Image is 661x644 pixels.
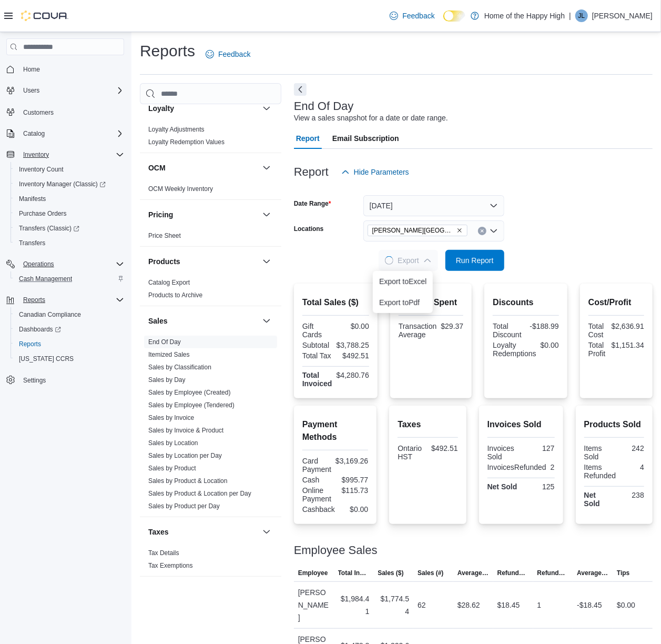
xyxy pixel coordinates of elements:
span: Customers [23,108,54,117]
div: $0.00 [339,505,368,514]
div: Pricing [140,229,281,246]
span: Sales by Product & Location per Day [148,489,251,498]
div: Products [140,276,281,306]
div: Ontario HST [398,444,425,461]
div: Items Sold [584,444,612,461]
a: Sales by Product per Day [148,502,220,510]
span: Catalog [23,129,45,138]
div: Loyalty Redemptions [493,341,536,358]
a: End Of Day [148,338,181,346]
div: 125 [523,482,555,491]
span: Canadian Compliance [15,308,124,321]
span: Sales by Location [148,439,198,447]
button: Inventory [19,148,53,161]
button: Reports [19,294,49,306]
span: Manifests [15,193,124,205]
button: Clear input [478,227,486,235]
span: Sales by Location per Day [148,451,222,460]
span: Inventory [19,148,124,161]
span: Catalog [19,127,124,140]
button: Customers [2,104,128,119]
h3: Products [148,256,180,267]
span: Report [296,128,320,149]
div: Online Payment [302,486,333,503]
span: Transfers [19,239,45,247]
span: Operations [19,258,124,270]
a: Sales by Invoice & Product [148,427,223,434]
div: InvoicesRefunded [487,463,546,471]
div: Jesse Losee [575,9,588,22]
a: Price Sheet [148,232,181,239]
span: Hide Parameters [354,167,409,177]
span: Employee [298,569,328,577]
div: Items Refunded [584,463,616,480]
div: $28.62 [457,599,480,611]
a: Dashboards [15,323,65,336]
span: JL [578,9,585,22]
button: Operations [2,257,128,271]
strong: Net Sold [487,482,517,491]
a: Transfers [15,237,49,249]
div: Taxes [140,547,281,576]
div: OCM [140,183,281,199]
span: [PERSON_NAME][GEOGRAPHIC_DATA] - Fire & Flower [372,225,454,236]
button: LoadingExport [379,250,438,271]
a: Sales by Employee (Tendered) [148,401,235,409]
a: Sales by Employee (Created) [148,389,231,396]
span: Feedback [402,11,434,21]
span: Export to Excel [379,277,426,286]
button: [DATE] [363,195,504,216]
a: Loyalty Adjustments [148,126,205,133]
span: Run Report [456,255,494,266]
span: Settings [23,376,46,385]
div: $995.77 [338,476,369,484]
button: Cash Management [11,271,128,286]
a: Sales by Classification [148,364,211,371]
span: Loading [385,256,393,265]
h2: Discounts [493,296,559,309]
div: Cash [302,476,333,484]
span: Tax Details [148,549,179,557]
h3: End Of Day [294,100,354,113]
a: Sales by Invoice [148,414,194,421]
h2: Payment Methods [302,418,369,444]
span: Inventory Count [15,163,124,176]
div: $3,169.26 [335,457,368,465]
div: Sales [140,336,281,517]
div: $1,151.34 [612,341,644,349]
button: Canadian Compliance [11,307,128,322]
div: Total Cost [588,322,607,339]
span: Loyalty Adjustments [148,125,205,134]
a: Transfers (Classic) [15,222,84,235]
button: Products [148,256,258,267]
a: Sales by Product [148,465,196,472]
a: Feedback [201,44,255,65]
div: 238 [616,491,644,499]
button: Settings [2,373,128,388]
button: Users [19,84,44,97]
span: Canadian Compliance [19,310,81,319]
a: Manifests [15,193,50,205]
h2: Products Sold [584,418,644,431]
button: Inventory Count [11,162,128,177]
h2: Total Sales ($) [302,296,369,309]
a: Inventory Manager (Classic) [11,177,128,192]
a: Tax Exemptions [148,562,193,569]
div: $4,280.76 [337,371,369,379]
button: Catalog [2,126,128,141]
span: Sales by Day [148,376,186,384]
span: Reports [19,294,124,306]
span: Operations [23,260,54,268]
span: Export to Pdf [379,298,426,307]
div: $2,636.91 [612,322,644,330]
span: Average Sale [457,569,489,577]
span: [US_STATE] CCRS [19,355,74,363]
div: Card Payment [302,457,331,474]
a: Purchase Orders [15,207,71,220]
button: Taxes [260,526,273,538]
div: 242 [616,444,644,452]
span: Feedback [218,49,250,59]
